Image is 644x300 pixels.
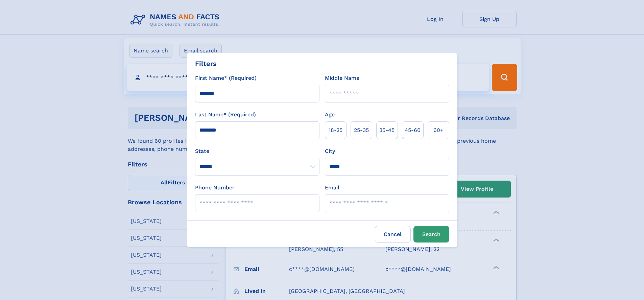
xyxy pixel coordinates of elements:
span: 45‑60 [405,126,421,134]
label: State [195,147,319,155]
span: 25‑35 [354,126,369,134]
label: Last Name* (Required) [195,111,256,119]
label: Age [325,111,335,119]
span: 35‑45 [379,126,395,134]
span: 18‑25 [329,126,342,134]
label: Phone Number [195,184,235,192]
label: Email [325,184,339,192]
label: Middle Name [325,74,359,82]
span: 60+ [433,126,444,134]
button: Search [413,226,449,243]
label: First Name* (Required) [195,74,257,82]
div: Filters [195,59,217,69]
label: City [325,147,335,155]
label: Cancel [375,226,411,243]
